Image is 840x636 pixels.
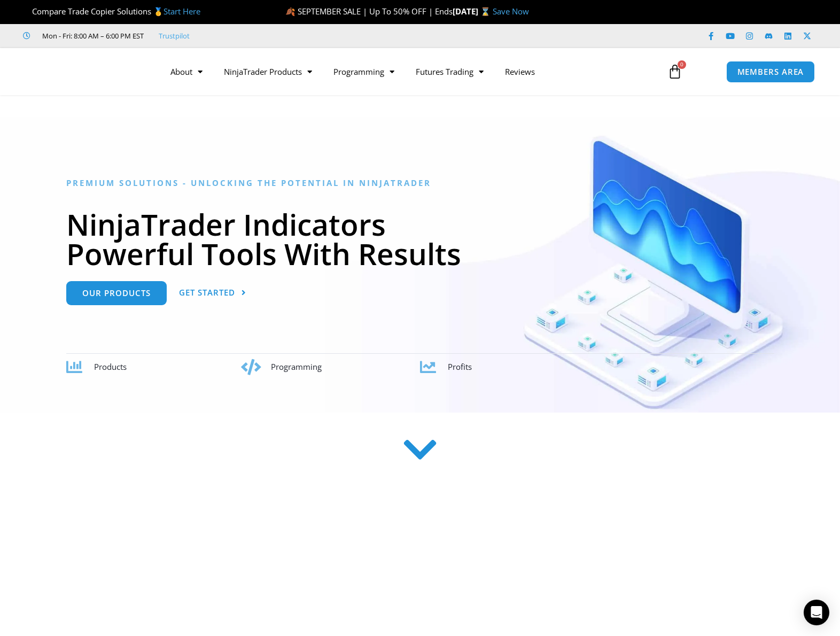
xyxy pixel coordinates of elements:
h6: Premium Solutions - Unlocking the Potential in NinjaTrader [66,178,774,188]
div: Open Intercom Messenger [804,600,829,625]
a: MEMBERS AREA [726,61,815,83]
a: NinjaTrader Products [213,59,323,84]
a: Futures Trading [405,59,494,84]
a: Start Here [164,6,200,17]
span: 0 [678,60,686,69]
span: Profits [448,361,472,372]
a: Save Now [493,6,529,17]
span: MEMBERS AREA [737,68,804,76]
span: 🍂 SEPTEMBER SALE | Up To 50% OFF | Ends [285,6,453,17]
strong: [DATE] ⌛ [453,6,493,17]
span: Products [94,361,127,372]
a: 0 [651,56,698,87]
span: Mon - Fri: 8:00 AM – 6:00 PM EST [40,29,144,42]
h1: NinjaTrader Indicators Powerful Tools With Results [66,210,774,268]
img: LogoAI | Affordable Indicators – NinjaTrader [26,52,141,91]
a: About [160,59,213,84]
a: Our Products [66,281,167,305]
span: Get Started [179,289,235,297]
img: 🏆 [24,7,32,15]
a: Trustpilot [159,29,190,42]
a: Reviews [494,59,546,84]
span: Our Products [82,289,151,297]
nav: Menu [160,59,656,84]
span: Compare Trade Copier Solutions 🥇 [23,6,200,17]
span: Programming [271,361,322,372]
a: Get Started [179,281,246,305]
a: Programming [323,59,405,84]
